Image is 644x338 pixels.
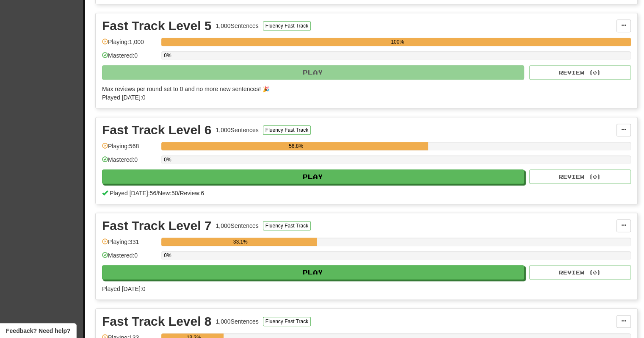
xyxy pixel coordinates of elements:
span: Played [DATE]: 0 [102,285,145,292]
div: Mastered: 0 [102,51,157,65]
div: Fast Track Level 7 [102,219,212,232]
div: 1,000 Sentences [216,317,259,326]
div: Max reviews per round set to 0 and no more new sentences! 🎉 [102,85,626,93]
button: Play [102,265,524,280]
div: 56.8% [164,142,428,150]
div: Fast Track Level 8 [102,315,212,328]
button: Play [102,169,524,184]
div: Fast Track Level 5 [102,19,212,32]
button: Review (0) [529,265,631,280]
button: Play [102,65,524,80]
button: Fluency Fast Track [263,317,311,326]
div: 100% [164,38,631,46]
div: 33.1% [164,238,317,246]
div: Playing: 568 [102,142,157,156]
div: Fast Track Level 6 [102,124,212,136]
div: 1,000 Sentences [216,126,259,134]
button: Review (0) [529,65,631,80]
button: Review (0) [529,169,631,184]
button: Fluency Fast Track [263,125,311,135]
button: Fluency Fast Track [263,21,311,30]
span: / [156,190,158,197]
span: Played [DATE]: 56 [110,190,156,197]
div: Playing: 1,000 [102,38,157,52]
div: Playing: 331 [102,238,157,252]
span: / [178,190,180,197]
span: Played [DATE]: 0 [102,94,145,101]
div: Mastered: 0 [102,251,157,265]
div: 1,000 Sentences [216,22,259,30]
div: 1,000 Sentences [216,222,259,230]
div: Mastered: 0 [102,155,157,169]
button: Fluency Fast Track [263,221,311,230]
span: Review: 6 [180,190,204,197]
span: New: 50 [158,190,178,197]
span: Open feedback widget [6,327,70,335]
